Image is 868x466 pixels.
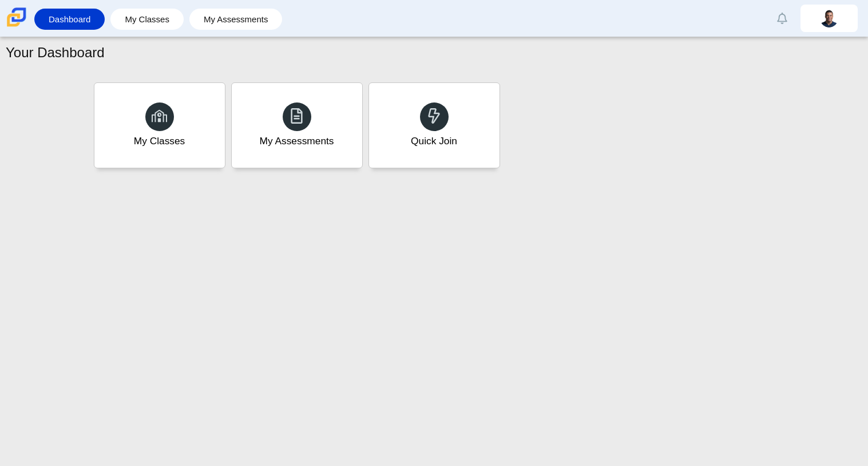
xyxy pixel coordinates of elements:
a: Carmen School of Science & Technology [5,21,29,31]
div: My Classes [134,134,185,148]
a: Quick Join [368,82,500,168]
img: luis.huertasnavarr.IvF7eN [820,9,838,27]
div: My Assessments [260,134,334,148]
a: Alerts [770,6,795,31]
img: Carmen School of Science & Technology [5,5,29,29]
a: My Assessments [195,9,277,30]
a: Dashboard [40,9,99,30]
a: My Classes [116,9,178,30]
a: luis.huertasnavarr.IvF7eN [800,5,858,32]
a: My Classes [94,82,225,168]
h1: Your Dashboard [6,43,105,62]
div: Quick Join [411,134,457,148]
a: My Assessments [231,82,363,168]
